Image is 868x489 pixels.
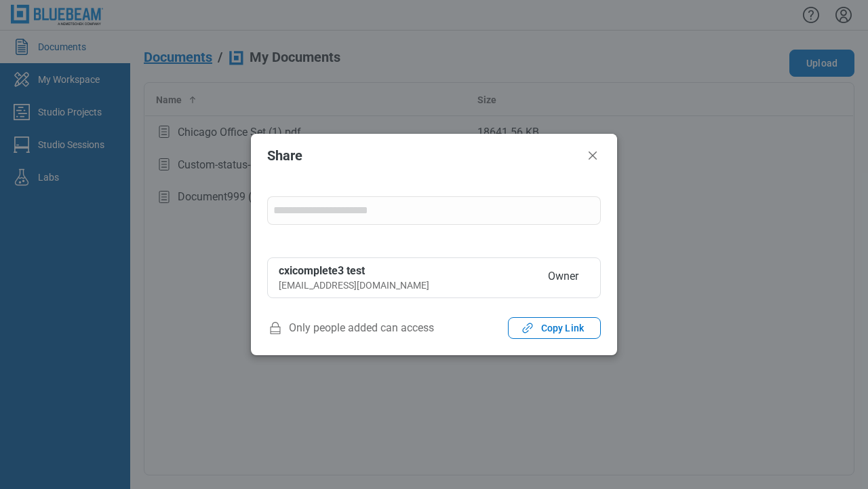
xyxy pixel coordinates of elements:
button: Close [585,147,601,164]
div: [EMAIL_ADDRESS][DOMAIN_NAME] [279,278,532,292]
span: Only people added can access [267,317,434,339]
span: Copy Link [541,321,584,335]
span: Owner [537,264,589,292]
button: Copy Link [508,317,601,339]
form: form [267,196,601,241]
div: cxicomplete3 test [279,264,532,278]
h2: Share [267,148,579,163]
